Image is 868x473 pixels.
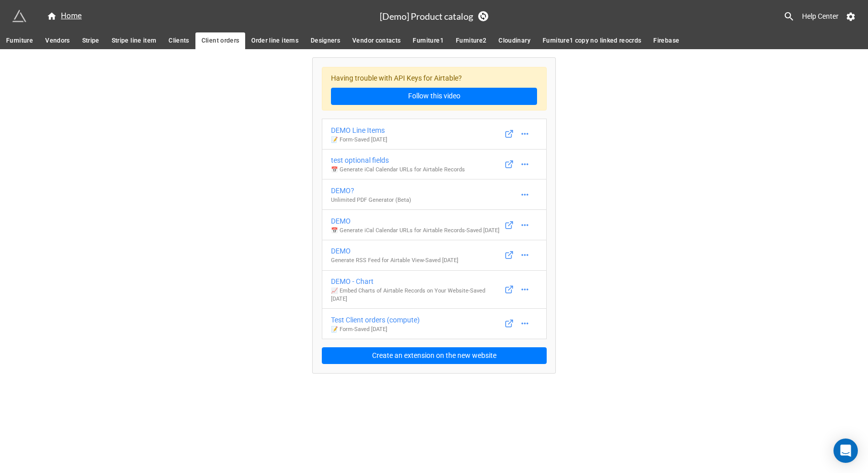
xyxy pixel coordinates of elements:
a: Sync Base Structure [478,11,488,21]
span: Designers [311,35,340,46]
span: Furniture1 copy no linked reocrds [543,35,642,46]
a: Follow this video [331,88,537,105]
div: DEMO? [331,185,411,196]
span: Furniture1 [413,35,444,46]
span: Firebase [653,35,679,46]
div: Home [47,10,82,22]
button: Create an extension on the new website [322,347,547,365]
a: DEMO Line Items📝 Form-Saved [DATE] [322,119,547,150]
div: Open Intercom Messenger [833,439,858,463]
div: Having trouble with API Keys for Airtable? [322,67,547,111]
a: DEMO?Unlimited PDF Generator (Beta) [322,179,547,210]
a: Help Center [795,7,846,25]
p: 📈 Embed Charts of Airtable Records on Your Website - Saved [DATE] [331,287,502,303]
div: DEMO [331,215,499,227]
span: Vendors [45,35,70,46]
span: Stripe line item [112,35,157,46]
p: 📅 Generate iCal Calendar URLs for Airtable Records [331,166,465,174]
span: Client orders [202,35,240,46]
a: test optional fields📅 Generate iCal Calendar URLs for Airtable Records [322,149,547,180]
div: DEMO Line Items [331,125,387,136]
div: DEMO - Chart [331,276,502,287]
span: Stripe [82,35,99,46]
span: Clients [169,35,189,46]
span: Order line items [251,35,298,46]
div: Test Client orders (compute) [331,314,420,325]
span: Vendor contacts [352,35,400,46]
p: Unlimited PDF Generator (Beta) [331,196,411,204]
img: miniextensions-icon.73ae0678.png [12,9,26,23]
p: Generate RSS Feed for Airtable View - Saved [DATE] [331,257,458,265]
a: Test Client orders (compute)📝 Form-Saved [DATE] [322,308,547,339]
h3: [Demo] Product catalog [380,12,473,21]
p: 📅 Generate iCal Calendar URLs for Airtable Records - Saved [DATE] [331,227,499,235]
a: DEMOGenerate RSS Feed for Airtable View-Saved [DATE] [322,240,547,271]
p: 📝 Form - Saved [DATE] [331,325,420,334]
div: test optional fields [331,155,465,166]
a: DEMO📅 Generate iCal Calendar URLs for Airtable Records-Saved [DATE] [322,209,547,240]
span: Cloudinary [498,35,530,46]
span: Furniture [6,35,33,46]
a: DEMO - Chart📈 Embed Charts of Airtable Records on Your Website-Saved [DATE] [322,270,547,309]
p: 📝 Form - Saved [DATE] [331,136,387,144]
a: Home [41,10,88,22]
span: Furniture2 [456,35,487,46]
div: DEMO [331,245,458,257]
